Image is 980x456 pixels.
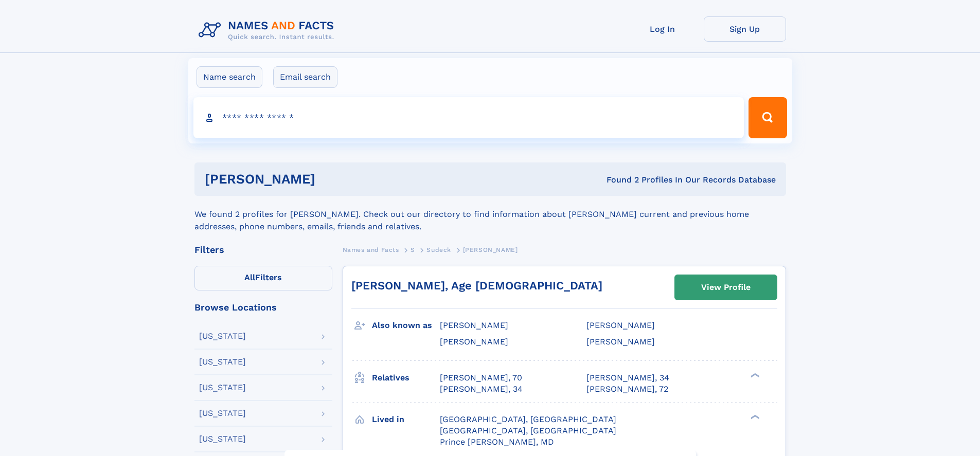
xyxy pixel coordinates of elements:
[586,384,668,395] a: [PERSON_NAME], 72
[194,303,332,312] div: Browse Locations
[205,173,461,186] h1: [PERSON_NAME]
[351,279,602,292] a: [PERSON_NAME], Age [DEMOGRAPHIC_DATA]
[440,320,508,330] span: [PERSON_NAME]
[586,337,655,346] span: [PERSON_NAME]
[675,275,777,300] a: View Profile
[372,369,440,387] h3: Relatives
[199,435,246,443] div: [US_STATE]
[426,246,451,253] span: Sudeck
[194,245,332,254] div: Filters
[748,413,760,420] div: ❯
[411,243,415,256] a: S
[199,358,246,366] div: [US_STATE]
[440,372,522,384] a: [PERSON_NAME], 70
[426,243,451,256] a: Sudeck
[701,276,751,299] div: View Profile
[704,16,786,42] a: Sign Up
[463,246,518,253] span: [PERSON_NAME]
[586,372,669,384] a: [PERSON_NAME], 34
[440,384,523,395] a: [PERSON_NAME], 34
[197,66,262,88] label: Name search
[372,411,440,428] h3: Lived in
[749,97,787,138] button: Search Button
[586,320,655,330] span: [PERSON_NAME]
[440,437,554,447] span: Prince [PERSON_NAME], MD
[440,426,616,435] span: [GEOGRAPHIC_DATA], [GEOGRAPHIC_DATA]
[440,414,616,424] span: [GEOGRAPHIC_DATA], [GEOGRAPHIC_DATA]
[372,317,440,334] h3: Also known as
[273,66,337,88] label: Email search
[193,97,744,138] input: search input
[440,337,508,346] span: [PERSON_NAME]
[194,16,343,44] img: Logo Names and Facts
[343,243,399,256] a: Names and Facts
[199,332,246,340] div: [US_STATE]
[621,16,704,42] a: Log In
[461,174,776,186] div: Found 2 Profiles In Our Records Database
[411,246,415,253] span: S
[199,384,246,392] div: [US_STATE]
[748,372,760,378] div: ❯
[244,272,255,282] span: All
[194,266,332,290] label: Filters
[194,196,786,233] div: We found 2 profiles for [PERSON_NAME]. Check out our directory to find information about [PERSON_...
[199,409,246,417] div: [US_STATE]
